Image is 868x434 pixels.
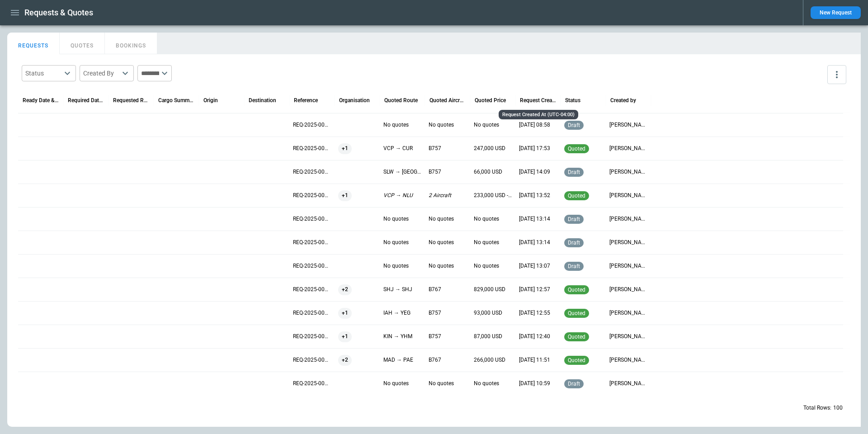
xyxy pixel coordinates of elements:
span: +1 [338,184,352,207]
p: 14/10/2025 17:53 [519,145,557,152]
p: REQ-2025-004105 [293,309,331,317]
p: No quotes [429,380,467,387]
p: B757 [429,309,467,317]
span: +1 [338,325,352,348]
p: 14/10/2025 13:07 [519,262,557,270]
p: REQ-2025-004113 [293,121,331,129]
div: Created by [610,97,636,104]
div: Origin [203,97,218,104]
p: KIN → YHM [383,333,421,340]
p: No quotes [429,239,467,246]
div: Quoted Price [475,97,506,104]
p: 14/10/2025 11:51 [519,356,557,364]
p: No quotes [474,380,512,387]
p: No quotes [474,215,512,223]
p: No quotes [474,239,512,246]
button: New Request [811,6,861,19]
p: No quotes [429,121,467,129]
span: draft [566,122,582,128]
div: Reference [294,97,318,104]
p: 87,000 USD [474,333,512,340]
span: draft [566,381,582,387]
p: Jeanie kuk [609,262,647,270]
p: 14/10/2025 12:40 [519,333,557,340]
p: No quotes [383,239,421,246]
span: +2 [338,278,352,301]
p: 14/10/2025 12:57 [519,286,557,293]
p: VCP → NLU [383,192,421,199]
div: Required Date & Time (UTC-04:00) [68,97,104,104]
p: Jeanie kuk [609,333,647,340]
p: 100 [833,404,843,412]
p: REQ-2025-004102 [293,380,331,387]
span: draft [566,169,582,175]
span: +2 [338,349,352,372]
p: REQ-2025-004107 [293,262,331,270]
div: Request Created At (UTC-04:00) [520,97,556,104]
p: B767 [429,286,467,293]
span: quoted [566,287,587,293]
p: 15/10/2025 08:58 [519,121,557,129]
p: SHJ → SHJ [383,286,421,293]
p: REQ-2025-004109 [293,215,331,223]
span: quoted [566,357,587,363]
span: draft [566,216,582,222]
p: REQ-2025-004103 [293,356,331,364]
div: Created By [83,69,119,78]
p: No quotes [474,262,512,270]
button: REQUESTS [7,33,60,54]
h1: Requests & Quotes [24,7,93,18]
p: REQ-2025-004111 [293,168,331,176]
div: Quoted Aircraft [429,97,466,104]
p: No quotes [383,215,421,223]
p: 93,000 USD [474,309,512,317]
p: No quotes [383,121,421,129]
p: Tyler Porteous [609,215,647,223]
div: Requested Route [113,97,149,104]
p: Tyler Porteous [609,239,647,246]
p: REQ-2025-004104 [293,333,331,340]
p: B757 [429,333,467,340]
button: more [827,65,846,84]
p: B757 [429,168,467,176]
p: Jeanie kuk [609,192,647,199]
div: Quoted Route [384,97,418,104]
p: 247,000 USD [474,145,512,152]
span: quoted [566,334,587,340]
p: SLW → IND [383,168,421,176]
p: Kenneth Wong [609,356,647,364]
p: 829,000 USD [474,286,512,293]
p: VCP → CUR [383,145,421,152]
span: quoted [566,146,587,152]
p: REQ-2025-004112 [293,145,331,152]
div: Status [565,97,580,104]
p: No quotes [383,262,421,270]
p: Tyler Porteous [609,121,647,129]
p: 14/10/2025 10:59 [519,380,557,387]
div: Cargo Summary [158,97,194,104]
p: REQ-2025-004106 [293,286,331,293]
span: quoted [566,310,587,316]
p: Total Rows: [803,404,831,412]
div: Ready Date & Time (UTC-04:00) [23,97,59,104]
div: Status [25,69,61,78]
p: 14/10/2025 13:14 [519,215,557,223]
span: quoted [566,193,587,199]
p: 14/10/2025 13:14 [519,239,557,246]
p: B767 [429,356,467,364]
span: draft [566,240,582,246]
span: +1 [338,137,352,160]
p: Jeanie kuk [609,309,647,317]
p: 14/10/2025 14:09 [519,168,557,176]
span: +1 [338,302,352,325]
p: Jeanie kuk [609,380,647,387]
p: No quotes [429,262,467,270]
button: BOOKINGS [105,33,157,54]
p: MAD → PAE [383,356,421,364]
p: Jeanie kuk [609,145,647,152]
p: 2 Aircraft [429,192,467,199]
p: B757 [429,145,467,152]
p: IAH → YEG [383,309,421,317]
p: Jeanie kuk [609,168,647,176]
span: draft [566,263,582,269]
